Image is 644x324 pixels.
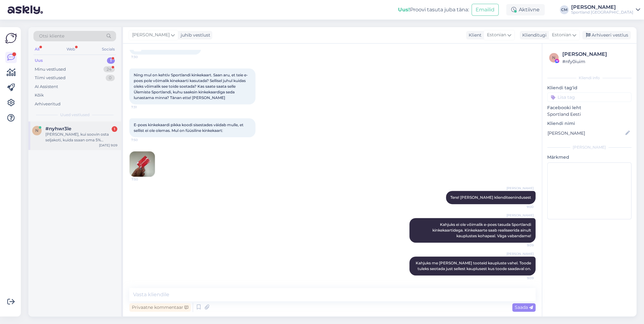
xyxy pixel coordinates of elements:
div: [PERSON_NAME] [562,50,629,58]
div: Minu vestlused [35,66,66,73]
span: Uued vestlused [60,112,90,118]
div: Sportland [GEOGRAPHIC_DATA] [571,10,633,15]
a: [PERSON_NAME]Sportland [GEOGRAPHIC_DATA] [571,5,640,15]
span: Kahjuks me [PERSON_NAME] tooteid kaupluste vahel. Toode tuleks seotada just sellest kauplusest ku... [416,261,532,271]
span: #nyhwr3le [45,126,71,132]
img: Askly Logo [5,32,17,44]
div: juhib vestlust [178,32,210,38]
div: Proovi tasuta juba täna: [398,6,469,14]
span: 7:31 [131,105,155,109]
p: Kliendi nimi [547,120,631,127]
div: 1 [112,126,117,132]
span: 9:09 [510,276,534,280]
div: Tiimi vestlused [35,75,66,81]
span: 7:30 [131,53,155,61]
div: # nfy0iuim [562,58,629,65]
span: Otsi kliente [39,33,64,39]
span: 9:00 [510,204,534,209]
span: n [552,55,555,60]
div: Arhiveeritud [35,101,61,107]
span: Saada [515,304,533,310]
span: 7:50 [132,177,155,182]
span: Tere! [PERSON_NAME] klienditeenindusest [450,195,531,200]
div: Klienditugi [520,32,547,38]
div: AI Assistent [35,84,58,90]
span: Estonian [552,32,571,38]
p: Märkmed [547,154,631,161]
input: Lisa tag [547,92,631,102]
p: Kliendi tag'id [547,85,631,91]
div: Web [65,45,76,53]
span: [PERSON_NAME] [506,186,534,191]
div: 24 [103,66,115,73]
div: Privaatne kommentaar [129,303,191,312]
span: 9:09 [510,243,534,248]
div: [PERSON_NAME] [571,5,633,10]
div: Kliendi info [547,75,631,81]
button: Emailid [471,4,499,16]
p: Sportland Eesti [547,111,631,118]
div: CM [560,5,569,14]
p: Facebooki leht [547,104,631,111]
span: Estonian [487,32,506,38]
div: 1 [107,57,115,64]
span: [PERSON_NAME] [506,213,534,218]
span: Ning mul on kehtiv Sportlandi kinkekaart. Saan aru, et teie e-poes pole võimalik kinekaarti kasut... [134,73,248,100]
b: Uus! [398,7,410,13]
span: 7:50 [131,138,155,142]
div: [DATE] 9:09 [99,143,117,148]
div: Klient [466,32,482,38]
span: E-poes kinkekaardi pikka koodi sisestades väidab mulle, et sellist ei ole olemas. Mul on füüsilin... [134,122,244,133]
div: Uus [35,57,43,64]
div: Socials [101,45,116,53]
div: All [33,45,41,53]
div: [PERSON_NAME] [547,144,631,150]
div: Kõik [35,92,44,98]
div: [PERSON_NAME], kui soovin osta seljakoti, kuida ssaan oma 5% sooduskoodi mis on QR koodiga saadet... [45,132,117,143]
div: 0 [106,75,115,81]
span: [PERSON_NAME] [506,251,534,256]
span: n [35,128,38,133]
input: Lisa nimi [547,130,624,137]
img: Attachment [130,151,155,177]
span: Kahjuks ei ole võimalik e-poes tasuda Sportlandi kinkekaartidega. Kinkekaarte saab realiseerida a... [432,222,532,238]
div: Arhiveeri vestlus [582,31,631,39]
span: [PERSON_NAME] [132,32,170,38]
div: Aktiivne [506,4,545,15]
